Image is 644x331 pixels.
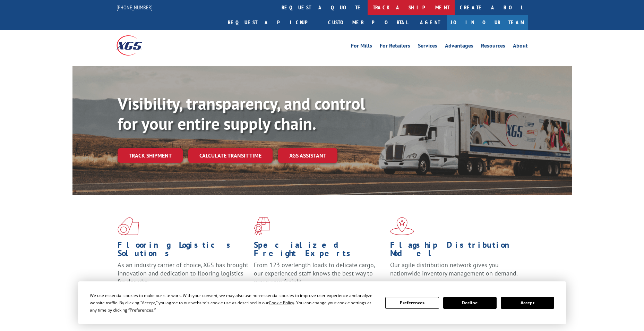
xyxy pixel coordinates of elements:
[118,241,249,261] h1: Flooring Logistics Solutions
[447,15,528,30] a: Join Our Team
[117,4,153,11] a: [PHONE_NUMBER]
[443,297,497,309] button: Decline
[501,297,554,309] button: Accept
[118,261,248,286] span: As an industry carrier of choice, XGS has brought innovation and dedication to flooring logistics...
[90,292,377,314] div: We use essential cookies to make our site work. With your consent, we may also use non-essential ...
[254,217,270,235] img: xgs-icon-focused-on-flooring-red
[390,241,521,261] h1: Flagship Distribution Model
[413,15,447,30] a: Agent
[390,217,414,235] img: xgs-icon-flagship-distribution-model-red
[254,261,385,292] p: From 123 overlength loads to delicate cargo, our experienced staff knows the best way to move you...
[481,43,505,51] a: Resources
[418,43,437,51] a: Services
[269,300,294,306] span: Cookie Policy
[351,43,372,51] a: For Mills
[385,297,439,309] button: Preferences
[445,43,473,51] a: Advantages
[223,15,323,30] a: Request a pickup
[380,43,410,51] a: For Retailers
[390,261,518,277] span: Our agile distribution network gives you nationwide inventory management on demand.
[188,148,273,163] a: Calculate transit time
[130,307,153,313] span: Preferences
[323,15,413,30] a: Customer Portal
[78,281,566,324] div: Cookie Consent Prompt
[513,43,528,51] a: About
[278,148,337,163] a: XGS ASSISTANT
[254,241,385,261] h1: Specialized Freight Experts
[118,148,183,163] a: Track shipment
[118,217,139,235] img: xgs-icon-total-supply-chain-intelligence-red
[118,93,365,134] b: Visibility, transparency, and control for your entire supply chain.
